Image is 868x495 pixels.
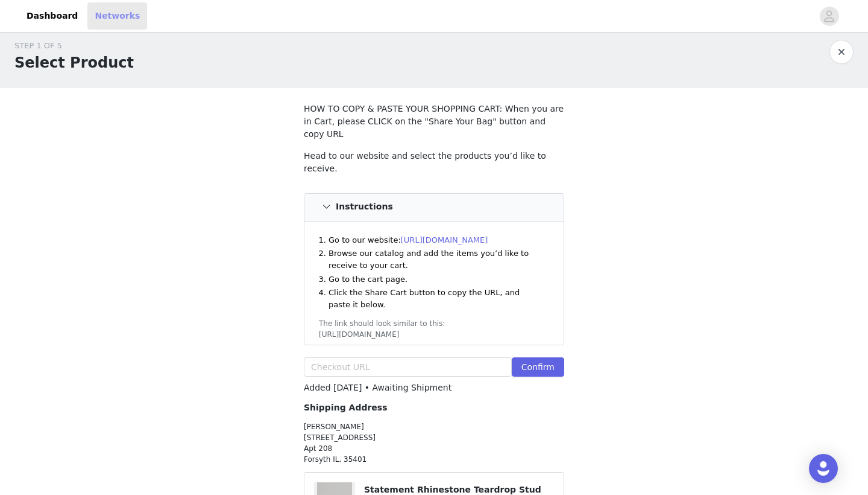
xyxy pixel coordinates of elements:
[329,247,543,271] li: Browse our catalog and add the items you’d like to receive to your cart.
[809,454,838,483] div: Open Intercom Messenger
[304,421,564,465] p: [PERSON_NAME] [STREET_ADDRESS] Apt 208 Forsyth IL, 35401
[336,202,393,212] h4: Instructions
[14,40,134,52] div: STEP 1 OF 5
[304,150,564,175] p: Head to our website and select the products you’d like to receive.
[823,7,835,26] div: avatar
[319,329,549,340] div: [URL][DOMAIN_NAME]
[401,235,488,244] a: [URL][DOMAIN_NAME]
[329,287,543,310] li: Click the Share Cart button to copy the URL, and paste it below.
[304,357,512,377] input: Checkout URL
[87,2,147,30] a: Networks
[329,234,543,246] li: Go to our website:
[512,357,564,377] button: Confirm
[304,103,564,141] p: HOW TO COPY & PASTE YOUR SHOPPING CART: When you are in Cart, please CLICK on the "Share Your Bag...
[304,401,564,414] h4: Shipping Address
[319,318,549,329] div: The link should look similar to this:
[19,2,85,30] a: Dashboard
[329,273,543,286] li: Go to the cart page.
[304,383,451,392] span: Added [DATE] • Awaiting Shipment
[14,52,134,74] h1: Select Product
